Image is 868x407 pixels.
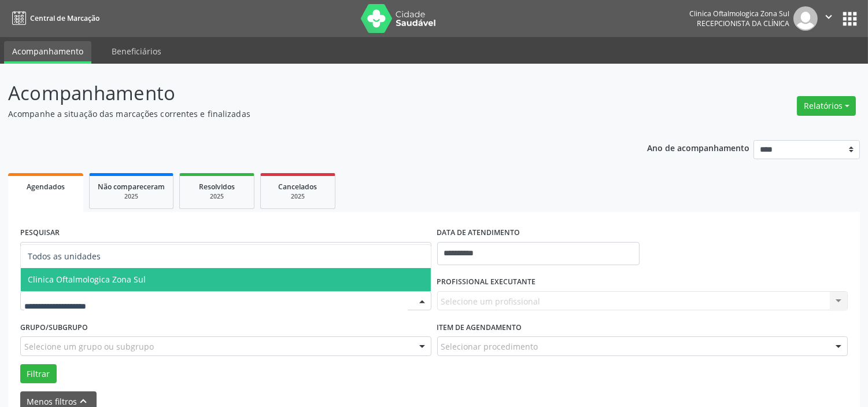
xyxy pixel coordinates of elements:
label: Grupo/Subgrupo [20,318,88,336]
p: Acompanhe a situação das marcações correntes e finalizadas [8,108,604,120]
span: Cancelados [279,182,317,192]
span: Agendados [27,182,65,192]
div: 2025 [98,192,165,201]
p: Acompanhamento [8,79,604,108]
a: Central de Marcação [8,9,99,28]
span: Todos as unidades [28,251,101,262]
i:  [822,10,835,23]
button:  [818,6,840,31]
label: Item de agendamento [437,318,522,336]
a: Beneficiários [104,41,169,61]
div: Clinica Oftalmologica Zona Sul [689,9,789,19]
img: img [793,6,818,31]
a: Acompanhamento [4,41,91,64]
label: PROFISSIONAL EXECUTANTE [437,273,536,291]
button: Relatórios [797,96,856,116]
div: 2025 [269,192,327,201]
button: apps [840,9,860,29]
label: PESQUISAR [20,224,60,242]
span: Central de Marcação [30,13,99,23]
span: Não compareceram [98,182,165,192]
div: 2025 [188,192,246,201]
span: Selecione um grupo ou subgrupo [24,340,154,353]
button: Filtrar [20,364,57,384]
label: DATA DE ATENDIMENTO [437,224,520,242]
span: Clinica Oftalmologica Zona Sul [28,274,146,285]
p: Ano de acompanhamento [647,140,749,155]
span: Resolvidos [199,182,235,192]
span: Selecionar procedimento [441,340,538,353]
span: Recepcionista da clínica [697,19,789,28]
